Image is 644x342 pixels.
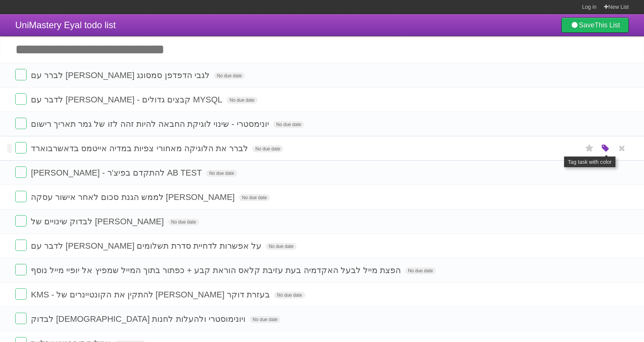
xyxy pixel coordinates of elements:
span: No due date [214,72,245,79]
span: לבדוק [DEMOGRAPHIC_DATA] ויונימוסטרי ולהעלות לחנות [31,314,247,324]
label: Done [15,313,27,324]
label: Done [15,166,27,178]
span: No due date [168,219,199,225]
span: לברר עם [PERSON_NAME] לגבי הדפדפן סמסונג [31,70,212,80]
span: לדבר עם [PERSON_NAME] - קבצים גדולים MYSQL [31,95,224,104]
label: Done [15,142,27,153]
label: Done [15,69,27,80]
label: Done [15,191,27,202]
span: No due date [206,170,237,177]
b: This List [595,21,620,29]
label: Done [15,288,27,300]
span: No due date [252,145,283,152]
span: No due date [405,267,436,274]
label: Done [15,93,27,105]
span: לממש הגנת סכום לאחר אישור עסקה [PERSON_NAME] [31,192,237,202]
label: Done [15,215,27,227]
label: Done [15,240,27,251]
label: Done [15,264,27,275]
span: No due date [266,243,296,250]
span: יונימסטרי - שינוי לוגיקת החבאה להיות זהה לזו של גמר תאריך רישום [31,119,271,129]
span: הפצת מייל לבעל האקדמיה בעת עזיבת קלאס הוראת קבע + כפתור בתוך המייל שמפיץ אל יופיי מייל נוסף [31,265,403,275]
span: לברר את הלוגיקה מאחורי צפיות במדיה אייטמס בדאשרבוארד [31,144,250,153]
label: Done [15,118,27,129]
span: לבדוק שינויים של [PERSON_NAME] [31,217,166,226]
span: No due date [226,97,257,104]
span: לדבר עם [PERSON_NAME] על אפשרות לדחיית סדרת תשלומים [31,241,263,251]
span: UniMastery Eyal todo list [15,20,116,30]
span: [PERSON_NAME] - להתקדם בפיצ'ר AB TEST [31,168,204,177]
span: No due date [239,194,270,201]
label: Star task [582,142,597,155]
a: SaveThis List [561,18,629,33]
span: KMS - להתקין את הקונטיינרים של [PERSON_NAME] בעזרת דוקר [31,290,272,299]
span: No due date [250,316,281,323]
span: No due date [274,292,305,299]
span: No due date [273,121,304,128]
